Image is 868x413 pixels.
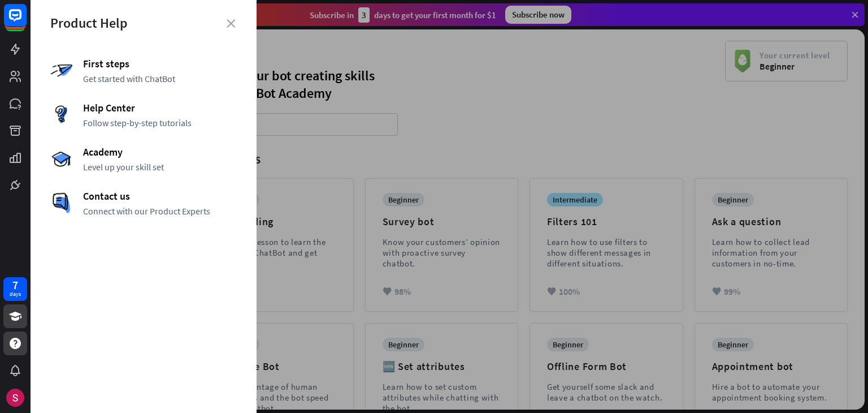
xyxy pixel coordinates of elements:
[10,290,21,298] div: days
[83,161,237,173] span: Level up your skill set
[83,101,237,114] span: Help Center
[83,117,237,128] span: Follow step-by-step tutorials
[227,19,235,28] i: close
[83,145,237,158] span: Academy
[83,57,237,70] span: First steps
[83,73,237,84] span: Get started with ChatBot
[83,205,237,217] span: Connect with our Product Experts
[12,280,18,290] div: 7
[50,14,237,32] div: Product Help
[83,190,237,203] span: Contact us
[3,277,27,301] a: 7 days
[9,5,43,38] button: Open LiveChat chat widget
